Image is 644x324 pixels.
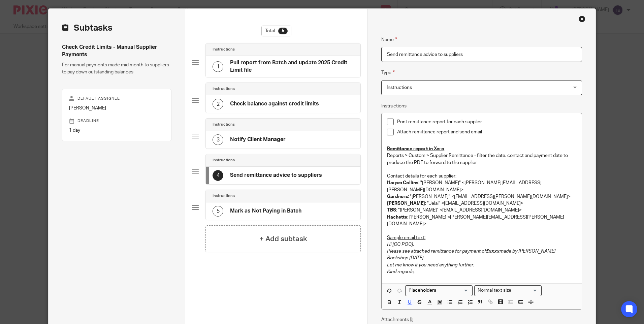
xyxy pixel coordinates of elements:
[230,59,354,74] h4: Pull report from Batch and update 2025 Credit Limit file
[513,287,538,294] input: Search for option
[69,105,164,111] p: [PERSON_NAME]
[387,193,576,200] p: : "[PERSON_NAME]" <[EMAIL_ADDRESS][PERSON_NAME][DOMAIN_NAME]>
[474,285,542,296] div: Text styles
[213,193,235,199] h4: Instructions
[381,69,395,76] label: Type
[381,316,414,323] p: Attachments
[387,263,474,267] em: Let me know if you need anything further.
[230,207,301,215] h4: Mark as Not Paying in Batch
[381,103,407,109] label: Instructions
[405,285,473,296] div: Placeholders
[387,242,414,247] em: Hi [CC POC],
[387,214,576,234] p: : [PERSON_NAME] <[PERSON_NAME][EMAIL_ADDRESS][PERSON_NAME][DOMAIN_NAME]>
[381,36,397,43] label: Name
[261,26,291,36] div: Total
[387,208,396,213] strong: TBS
[387,147,444,151] u: Remittance report in Xero
[579,15,585,22] div: Close this dialog window
[213,158,235,163] h4: Instructions
[213,47,235,52] h4: Instructions
[278,28,288,34] div: 5
[230,136,286,143] h4: Notify Client Manager
[213,61,223,72] div: 1
[62,22,112,34] h2: Subtasks
[387,194,408,199] strong: Gardners
[486,249,500,254] em: £xxxx
[387,152,576,166] p: Reports > Custom > Supplier Remittance - filter the date, contact and payment date to produce the...
[213,99,223,109] div: 2
[387,269,415,274] em: Kind regards,
[213,122,235,127] h4: Instructions
[387,249,486,254] em: Please see attached remittance for payment of
[397,129,576,135] p: Attach remittance report and send email
[387,180,576,193] p: : "[PERSON_NAME]" <[PERSON_NAME][EMAIL_ADDRESS][PERSON_NAME][DOMAIN_NAME]>
[387,174,456,179] u: Contact details for each supplier:
[69,96,164,101] p: Default assignee
[476,287,513,294] span: Normal text size
[213,206,223,217] div: 5
[62,44,171,58] h4: Check Credit Limits - Manual Supplier Payments
[405,285,473,296] div: Search for option
[387,235,425,240] u: Sample email text:
[387,85,412,90] span: Instructions
[397,119,576,125] p: Print remittance report for each supplier
[387,200,576,207] p: : "Jelai" <[EMAIL_ADDRESS][DOMAIN_NAME]>
[230,172,322,179] h4: Send remittance advice to suppliers
[213,170,223,181] div: 4
[406,287,469,294] input: Search for option
[387,207,576,214] p: : "[PERSON_NAME]" <[EMAIL_ADDRESS][DOMAIN_NAME]>
[387,215,407,220] strong: Hachette
[213,86,235,92] h4: Instructions
[259,234,307,244] h4: + Add subtask
[387,201,425,206] strong: [PERSON_NAME]
[230,100,319,107] h4: Check balance against credit limits
[213,134,223,145] div: 3
[69,118,164,124] p: Deadline
[474,285,542,296] div: Search for option
[62,62,171,75] p: For manual payments made mid month to suppliers to pay down outstanding balances
[387,181,418,185] strong: HarperCollins
[69,127,164,134] p: 1 day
